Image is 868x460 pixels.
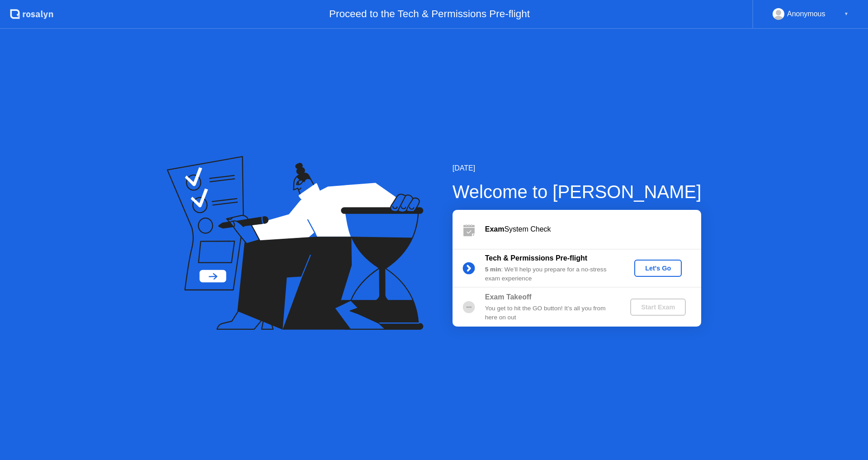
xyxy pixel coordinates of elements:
b: 5 min [485,266,501,273]
button: Start Exam [630,299,686,316]
b: Exam Takeoff [485,293,532,301]
div: Welcome to [PERSON_NAME] [453,178,702,205]
div: Let's Go [638,265,678,272]
button: Let's Go [634,260,682,277]
div: : We’ll help you prepare for a no-stress exam experience [485,265,615,284]
div: You get to hit the GO button! It’s all you from here on out [485,304,615,322]
div: Start Exam [634,304,682,311]
div: ▼ [844,8,849,20]
b: Exam [485,225,505,233]
div: Anonymous [787,8,826,20]
div: [DATE] [453,163,702,174]
b: Tech & Permissions Pre-flight [485,254,587,262]
div: System Check [485,224,701,235]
